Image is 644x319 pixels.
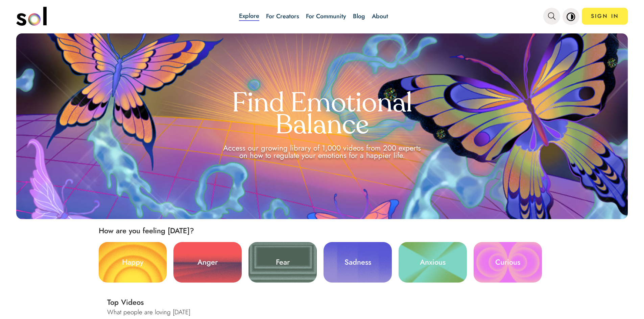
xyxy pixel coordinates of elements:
[184,94,460,137] h1: Find Emotional Balance
[372,12,388,21] a: About
[173,242,242,283] a: Anger
[16,4,628,28] nav: main navigation
[306,12,346,21] a: For Community
[324,242,392,283] a: Sadness
[239,11,259,21] a: Explore
[474,242,542,283] a: Curious
[266,12,299,21] a: For Creators
[218,144,426,159] div: Access our growing library of 1,000 videos from 200 experts on how to regulate your emotions for ...
[107,297,554,308] h2: Top Videos
[248,242,317,283] a: Fear
[353,12,365,21] a: Blog
[582,8,628,25] a: SIGN IN
[399,242,467,283] a: Anxious
[99,226,585,235] h2: How are you feeling [DATE]?
[99,242,167,283] a: Happy
[107,308,554,317] h3: What people are loving [DATE]
[16,7,47,26] img: logo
